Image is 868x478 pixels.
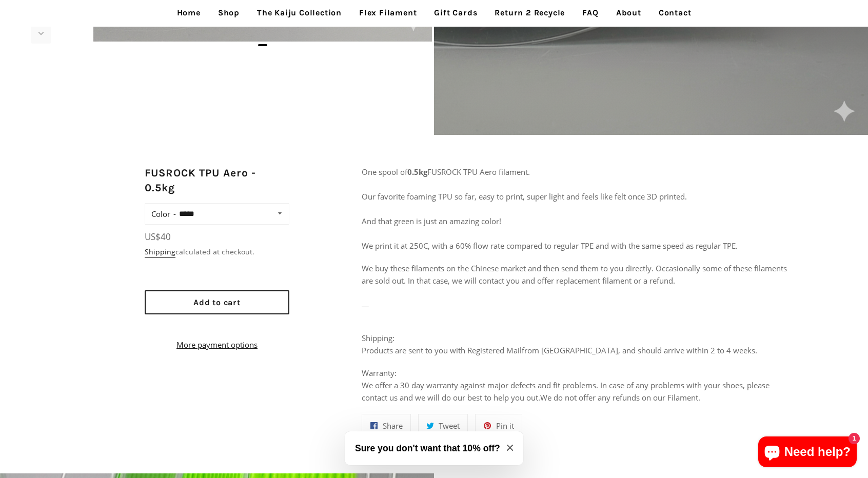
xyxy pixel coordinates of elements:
p: Warranty: [362,367,796,404]
span: Share [383,421,403,431]
a: Shipping [145,247,175,258]
span: Pin it [496,421,514,431]
label: Color [151,207,176,221]
span: Add to cart [193,297,241,307]
span: US$40 [145,231,171,243]
span: Tweet [439,421,460,431]
p: One spool of FUSROCK TPU Aero filament. Our favorite foaming TPU so far, easy to print, super lig... [362,166,796,252]
p: __ [362,297,796,322]
span: from [GEOGRAPHIC_DATA] [522,345,618,355]
p: We buy these filaments on the Chinese market and then send them to you directly. Occasionally som... [362,262,796,287]
button: Add to cart [145,290,289,314]
span: We do not offer any refunds on our Filament. [540,392,700,403]
p: Shipping: Products are sent to you with Registered Mail , and should arrive within 2 to 4 weeks. [362,332,796,356]
a: More payment options [145,338,289,351]
strong: 0.5kg [407,167,427,177]
inbox-online-store-chat: Shopify online store chat [755,436,860,470]
div: calculated at checkout. [145,246,289,257]
span: Go to slide 1 [258,44,267,46]
h2: FUSROCK TPU Aero - 0.5kg [145,166,289,196]
span: We offer a 30 day warranty against major defects and fit problems. In case of any problems with y... [362,380,770,403]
